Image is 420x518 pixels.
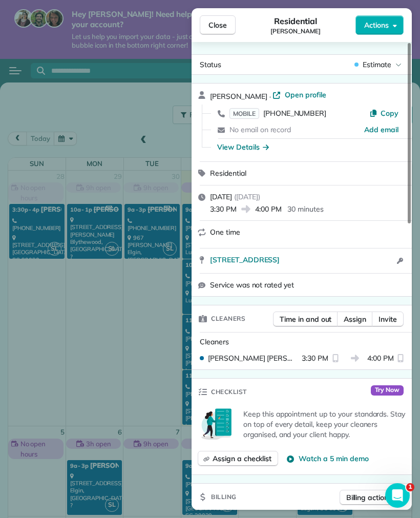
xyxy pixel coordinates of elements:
span: Try Now [371,385,404,396]
span: [PERSON_NAME] [270,27,321,35]
span: 3:30 PM [210,204,237,214]
button: Invite [372,312,404,327]
iframe: Intercom live chat [385,483,410,508]
span: Close [208,20,227,30]
span: 4:00 PM [367,353,394,363]
span: Estimate [363,59,391,70]
span: Open profile [285,90,326,100]
span: Residential [210,169,246,178]
span: [PERSON_NAME] [210,92,267,101]
a: Open profile [272,90,326,100]
span: [PERSON_NAME] [PERSON_NAME] [208,353,298,363]
span: Residential [274,15,318,27]
span: 1 [406,483,414,491]
span: Time in and out [280,314,331,324]
span: [PHONE_NUMBER] [263,109,326,118]
span: Copy [381,109,398,118]
button: Time in and out [273,312,338,327]
a: Add email [364,125,398,135]
span: Cleaners [211,314,245,324]
span: Actions [364,20,389,30]
span: One time [210,227,240,237]
button: Assign a checklist [198,451,278,466]
span: MOBILE [229,108,259,119]
button: Watch a 5 min demo [286,453,368,464]
span: [DATE] [210,192,232,201]
button: Close [200,15,236,35]
span: Assign a checklist [213,453,271,464]
button: Open access information [394,255,406,267]
span: Invite [379,314,397,324]
p: Keep this appointment up to your standards. Stay on top of every detail, keep your cleaners organ... [243,409,406,440]
span: Checklist [211,387,247,397]
a: MOBILE[PHONE_NUMBER] [229,108,326,118]
span: Status [200,60,221,69]
span: · [267,92,273,100]
span: Billing actions [346,492,392,503]
span: Watch a 5 min demo [299,453,368,464]
a: [STREET_ADDRESS] [210,255,394,265]
button: Assign [337,312,373,327]
span: [STREET_ADDRESS] [210,255,280,265]
button: Copy [369,108,398,118]
span: Assign [344,314,366,324]
button: View Details [217,142,269,152]
span: 4:00 PM [255,204,282,214]
span: Billing [211,492,237,502]
span: Cleaners [200,337,229,346]
span: 3:30 PM [302,353,328,363]
span: No email on record [229,125,291,134]
span: Service was not rated yet [210,280,294,290]
span: ( [DATE] ) [234,192,260,201]
p: 30 minutes [287,204,324,214]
